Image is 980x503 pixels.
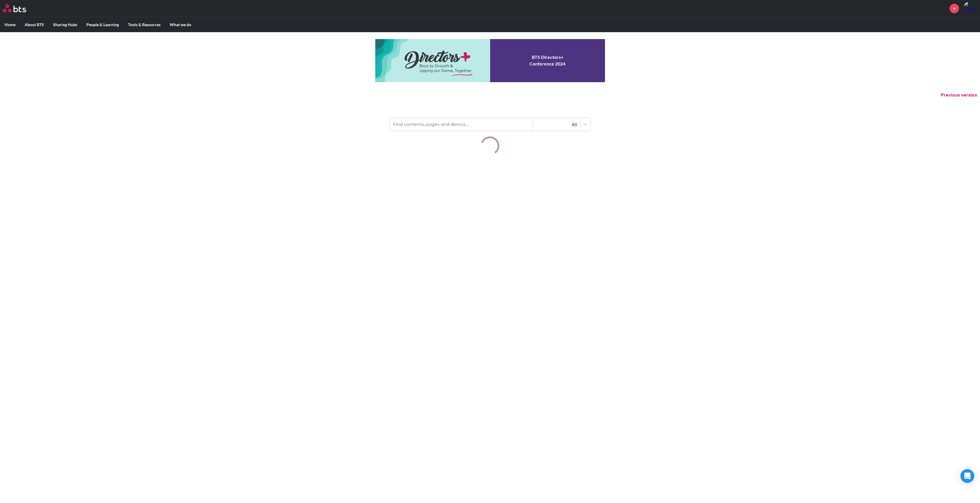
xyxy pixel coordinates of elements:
[950,4,959,13] a: +
[123,17,165,32] label: Tools & Resources
[390,118,533,131] input: Find contents, pages and demos...
[165,17,196,32] label: What we do
[3,4,26,12] img: BTS Logo
[963,1,977,15] a: Profile
[536,121,577,128] div: All
[20,17,49,32] label: About BTS
[49,17,82,32] label: Sharing Hubs
[963,1,977,15] img: Carolina Sevilla
[375,39,605,82] a: Conference 2024
[82,17,123,32] label: People & Learning
[941,92,977,98] button: Previous version
[3,4,37,12] a: Go home
[960,469,974,483] div: Open Intercom Messenger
